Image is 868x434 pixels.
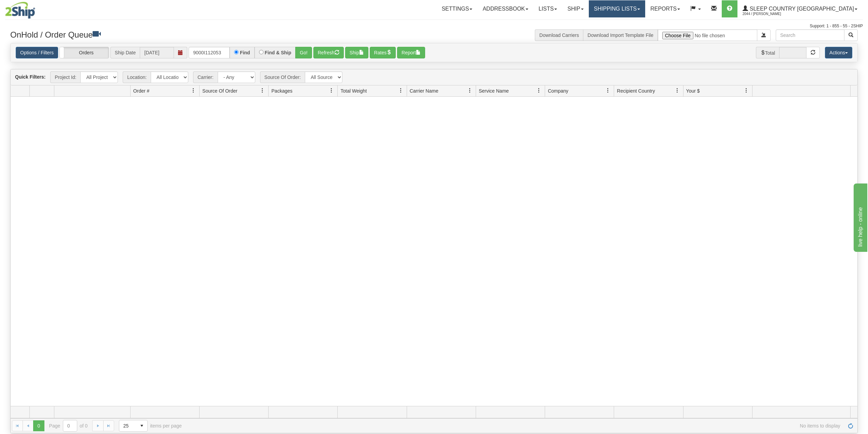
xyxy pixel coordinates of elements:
div: grid toolbar [11,69,857,85]
span: Page of 0 [49,420,88,432]
span: Packages [271,87,292,94]
a: Sleep Country [GEOGRAPHIC_DATA] 2044 / [PERSON_NAME] [737,0,863,17]
span: 2044 / [PERSON_NAME] [743,11,794,17]
label: Quick Filters: [15,73,45,80]
span: Service Name [479,87,509,94]
span: Sleep Country [GEOGRAPHIC_DATA] [748,6,854,12]
button: Go! [295,47,312,58]
a: Service Name filter column settings [533,85,545,96]
span: Recipient Country [617,87,655,94]
span: Ship Date [110,47,140,58]
a: Packages filter column settings [326,85,337,96]
span: Total Weight [340,87,367,94]
a: Ship [562,0,588,17]
span: select [136,420,147,431]
a: Download Import Template File [587,32,653,38]
span: Order # [133,87,149,94]
a: Order # filter column settings [188,85,199,96]
span: Total [756,47,779,58]
label: Orders [60,47,109,58]
span: items per page [119,420,182,432]
span: Page sizes drop down [119,420,148,432]
span: Carrier: [193,71,218,83]
a: Total Weight filter column settings [395,85,407,96]
span: Page 0 [33,420,44,431]
input: Order # [189,47,230,58]
label: Find [240,50,250,55]
input: Search [776,29,844,41]
img: logo2044.jpg [5,2,35,19]
button: Rates [370,47,396,58]
a: Reports [645,0,685,17]
span: 25 [123,422,132,429]
a: Addressbook [477,0,533,17]
span: Project Id: [50,71,80,83]
button: Report [397,47,425,58]
a: Company filter column settings [602,85,614,96]
div: live help - online [5,4,63,12]
span: Source Of Order: [260,71,305,83]
button: Ship [345,47,368,58]
span: No items to display [191,423,840,429]
span: Location: [123,71,151,83]
a: Carrier Name filter column settings [464,85,476,96]
span: Source Of Order [202,87,238,94]
input: Import [658,29,757,41]
a: Lists [533,0,562,17]
span: Carrier Name [410,87,438,94]
span: Company [548,87,568,94]
a: Settings [436,0,477,17]
a: Source Of Order filter column settings [257,85,268,96]
a: Shipping lists [589,0,645,17]
span: Your $ [686,87,700,94]
h3: OnHold / Order Queue [10,29,429,39]
button: Refresh [313,47,344,58]
label: Find & Ship [265,50,291,55]
div: Support: 1 - 855 - 55 - 2SHIP [5,23,863,29]
button: Search [844,29,858,41]
iframe: chat widget [852,182,867,252]
a: Options / Filters [16,47,58,58]
a: Your $ filter column settings [741,85,752,96]
a: Refresh [845,420,856,431]
a: Download Carriers [539,32,579,38]
button: Actions [825,47,852,58]
a: Recipient Country filter column settings [672,85,683,96]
